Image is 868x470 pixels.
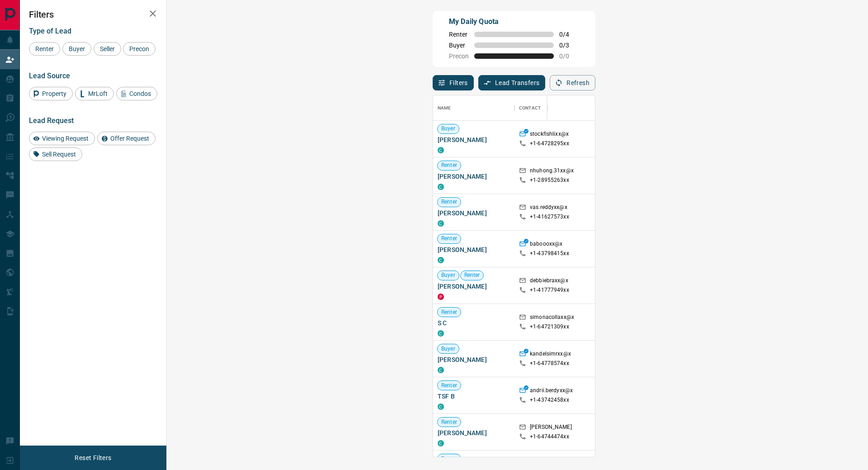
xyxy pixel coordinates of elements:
span: Renter [449,31,469,38]
p: +1- 64778574xx [530,360,569,367]
button: Refresh [550,75,595,90]
span: TSF B [438,392,510,401]
p: nhuhong.31xx@x [530,167,574,176]
div: Seller [94,42,121,56]
div: Buyer [62,42,91,56]
p: andrii.berdyxx@x [530,387,573,396]
div: property.ca [438,294,444,300]
span: Buyer [438,271,459,279]
div: condos.ca [438,257,444,263]
span: Precon [126,45,152,52]
p: My Daily Quota [449,16,579,27]
div: condos.ca [438,367,444,373]
p: simonacollaxx@x [530,313,574,323]
span: Renter [438,198,461,206]
p: kandelsimrxx@x [530,350,571,360]
p: debbiebraxx@x [530,277,568,286]
span: Buyer [449,42,469,49]
p: +1- 41627573xx [530,213,569,221]
span: [PERSON_NAME] [438,135,510,144]
span: Renter [438,382,461,389]
div: Viewing Request [29,132,95,145]
div: condos.ca [438,220,444,227]
p: +1- 43742458xx [530,396,569,404]
span: Lead Source [29,71,70,80]
span: Renter [438,161,461,169]
div: Name [433,95,514,121]
p: [PERSON_NAME] [530,423,572,433]
div: condos.ca [438,147,444,153]
button: Lead Transfers [478,75,546,90]
span: [PERSON_NAME] [438,172,510,181]
span: Renter [438,309,461,316]
div: condos.ca [438,330,444,337]
div: condos.ca [438,404,444,410]
div: MrLoft [75,87,114,100]
span: [PERSON_NAME] [438,209,510,218]
div: Name [438,95,451,121]
span: 0 / 0 [559,52,579,60]
span: [PERSON_NAME] [438,245,510,254]
button: Filters [433,75,474,90]
span: S C [438,318,510,328]
div: condos.ca [438,184,444,190]
span: Seller [97,45,118,52]
span: Type of Lead [29,27,71,35]
span: Condos [126,90,154,97]
div: Renter [29,42,60,56]
div: Offer Request [97,132,156,145]
p: +1- 43798415xx [530,250,569,257]
div: Condos [116,87,157,100]
button: Reset Filters [69,450,117,465]
span: Buyer [438,125,459,133]
span: 0 / 3 [559,42,579,49]
span: Buyer [66,45,88,52]
p: +1- 64721309xx [530,323,569,331]
p: +1- 64744474xx [530,433,569,441]
span: Precon [449,52,469,60]
p: baboooxx@x [530,240,562,250]
span: Buyer [438,345,459,353]
p: +1- 64728295xx [530,140,569,147]
span: Viewing Request [39,135,92,142]
p: stockfishlixx@x [530,130,569,140]
p: +1- 41777949xx [530,286,569,294]
h2: Filters [29,9,157,20]
div: Sell Request [29,147,82,161]
p: +1- 28955263xx [530,176,569,184]
span: [PERSON_NAME] [438,282,510,291]
span: Renter [438,455,461,463]
span: Sell Request [39,151,79,158]
span: Lead Request [29,116,74,125]
div: Property [29,87,73,100]
div: condos.ca [438,440,444,446]
span: [PERSON_NAME] [438,355,510,364]
div: Contact [519,95,541,121]
span: Renter [438,418,461,426]
span: Offer Request [107,135,152,142]
span: Renter [438,235,461,242]
p: vas.reddyxx@x [530,204,567,213]
span: MrLoft [85,90,111,97]
span: Property [39,90,70,97]
span: Renter [461,271,484,279]
span: [PERSON_NAME] [438,428,510,437]
div: Precon [123,42,156,56]
span: 0 / 4 [559,31,579,38]
span: Renter [32,45,57,52]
